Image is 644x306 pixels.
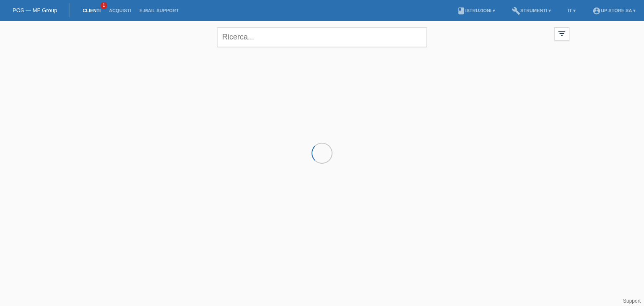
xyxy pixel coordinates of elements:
i: book [457,7,465,15]
i: account_circle [592,7,601,15]
a: POS — MF Group [13,7,57,13]
a: bookIstruzioni ▾ [453,8,499,13]
a: Support [623,298,641,304]
a: Acquisti [105,8,135,13]
i: build [512,7,520,15]
a: IT ▾ [563,8,580,13]
a: Clienti [78,8,105,13]
i: filter_list [557,29,566,38]
a: account_circleUp Store SA ▾ [588,8,640,13]
span: 1 [101,2,107,9]
a: E-mail Support [135,8,183,13]
a: buildStrumenti ▾ [508,8,555,13]
input: Ricerca... [217,27,427,47]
